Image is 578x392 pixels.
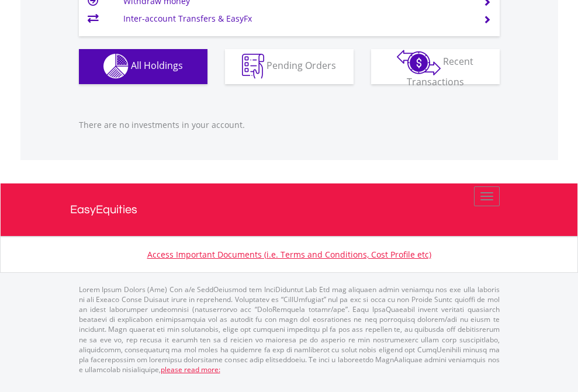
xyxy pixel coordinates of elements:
img: holdings-wht.png [103,54,129,79]
img: transactions-zar-wht.png [397,50,441,75]
p: Lorem Ipsum Dolors (Ame) Con a/e SeddOeiusmod tem InciDiduntut Lab Etd mag aliquaen admin veniamq... [79,285,500,374]
img: pending_instructions-wht.png [242,54,264,79]
a: EasyEquities [70,183,508,236]
a: please read more: [161,365,220,374]
button: All Holdings [79,49,207,84]
p: There are no investments in your account. [79,119,500,131]
span: Pending Orders [266,59,336,72]
span: All Holdings [131,59,183,72]
td: Inter-account Transfers & EasyFx [123,10,469,27]
button: Pending Orders [225,49,354,84]
button: Recent Transactions [371,49,500,84]
span: Recent Transactions [407,55,474,88]
a: Access Important Documents (i.e. Terms and Conditions, Cost Profile etc) [147,249,431,260]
